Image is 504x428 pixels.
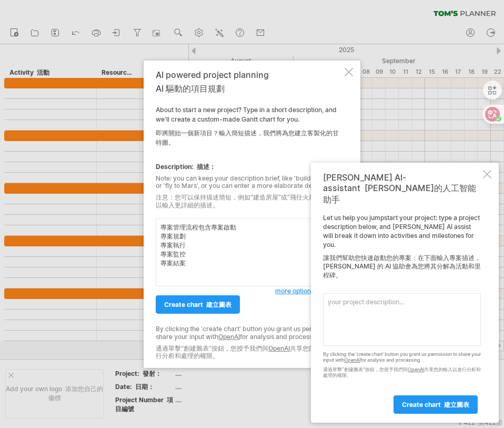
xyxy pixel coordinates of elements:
[156,193,337,208] font: 注意：您可以保持描述簡短，例如“建造房屋”或“飛往火星”，也可以輸入更詳細的描述。
[323,183,476,205] font: [PERSON_NAME]的人工智能助手
[402,401,469,409] span: create chart
[344,357,360,363] a: OpenAI
[218,332,240,340] a: OpenAI
[164,301,231,308] span: create chart
[323,366,481,378] font: 通過單擊“創建圖表”按鈕，您授予我們與 共享您的輸入以進行分析和處理的權限。
[323,254,481,280] font: 讓我們幫助您快速啟動您的專案：在下面輸入專案描述，[PERSON_NAME] 的 AI 協助會為您將其分解為活動和里程碑。
[268,344,290,352] a: OpenAI
[156,325,342,364] div: By clicking the 'create chart' button you grant us permission to share your input with for analys...
[408,366,424,372] a: OpenAI
[275,286,342,296] a: more options 更多選項
[156,174,342,213] div: Note: you can keep your description brief, like 'build a house' or 'fly to Mars', or you can ente...
[197,162,216,170] font: 描述：
[323,172,481,206] div: [PERSON_NAME] AI-assistant
[156,83,225,93] font: AI 驅動的項目規劃
[444,401,469,409] font: 建立圖表
[156,295,240,314] a: create chart 建立圖表
[156,128,339,146] font: 即將開始一個新項目？輸入簡短描述，我們將為您建立客製化的甘特圖。
[156,344,340,360] font: 通過單擊“創建圖表”按鈕，您授予我們與 共享您的輸入以進行分析和處理的權限。
[206,301,231,308] font: 建立圖表
[156,69,342,358] div: About to start a new project? Type in a short description, and we'll create a custom-made Gantt c...
[323,352,481,383] div: By clicking the 'create chart' button you grant us permission to share your input with for analys...
[323,214,481,413] div: Let us help you jumpstart your project: type a project description below, and [PERSON_NAME] AI as...
[275,287,342,295] span: more options
[394,395,478,414] a: create chart 建立圖表
[156,162,342,171] div: Description:
[156,69,342,97] div: AI powered project planning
